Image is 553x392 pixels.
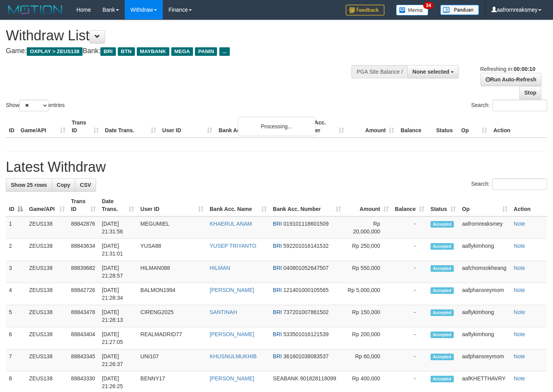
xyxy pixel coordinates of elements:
[392,216,427,239] td: -
[283,243,329,249] span: Copy 592201016141532 to clipboard
[283,309,329,315] span: Copy 737201007861502 to clipboard
[26,261,68,283] td: ZEUS138
[27,47,83,56] span: OXPLAY > ZEUS138
[471,100,547,111] label: Search:
[514,353,525,359] a: Note
[492,178,547,190] input: Search:
[423,2,434,9] span: 34
[80,182,91,188] span: CSV
[412,69,449,75] span: None selected
[6,349,26,371] td: 7
[210,265,230,271] a: HILMAN
[75,178,96,192] a: CSV
[433,116,458,138] th: Status
[392,194,427,216] th: Balance: activate to sort column ascending
[99,327,137,349] td: [DATE] 21:27:05
[431,265,454,272] span: Accepted
[17,116,69,138] th: Game/API
[6,100,65,111] label: Show entries
[431,332,454,338] span: Accepted
[102,116,159,138] th: Date Trans.
[300,375,336,382] span: Copy 901828118099 to clipboard
[26,216,68,239] td: ZEUS138
[26,305,68,327] td: ZEUS138
[26,327,68,349] td: ZEUS138
[427,194,459,216] th: Status: activate to sort column ascending
[68,194,99,216] th: Trans ID: activate to sort column ascending
[6,47,361,55] h4: Game: Bank:
[118,47,135,56] span: BTN
[347,116,398,138] th: Amount
[99,194,137,216] th: Date Trans.: activate to sort column ascending
[283,265,329,271] span: Copy 040801052647507 to clipboard
[210,243,256,249] a: YUSEP TRIYANTO
[344,194,392,216] th: Amount: activate to sort column ascending
[238,117,315,136] div: Processing...
[492,100,547,111] input: Search:
[273,265,282,271] span: BRI
[26,349,68,371] td: ZEUS138
[283,287,329,293] span: Copy 121401000105565 to clipboard
[344,305,392,327] td: Rp 150,000
[459,194,510,216] th: Op: activate to sort column ascending
[6,283,26,305] td: 4
[68,327,99,349] td: 88843404
[283,331,329,337] span: Copy 533501016121539 to clipboard
[137,283,207,305] td: BALMON1994
[69,116,102,138] th: Trans ID
[283,353,329,359] span: Copy 361601038083537 to clipboard
[273,243,282,249] span: BRI
[481,73,541,86] a: Run Auto-Refresh
[6,194,26,216] th: ID: activate to sort column descending
[459,349,510,371] td: aafphansreymom
[6,216,26,239] td: 1
[392,305,427,327] td: -
[6,261,26,283] td: 3
[215,116,296,138] th: Bank Acc. Name
[344,261,392,283] td: Rp 550,000
[431,243,454,250] span: Accepted
[68,305,99,327] td: 88843478
[210,353,257,359] a: KHUSNULMUKHIB
[210,375,254,382] a: [PERSON_NAME]
[6,28,361,43] h1: Withdraw List
[514,309,525,315] a: Note
[100,47,115,56] span: BRI
[431,376,454,382] span: Accepted
[514,287,525,293] a: Note
[392,283,427,305] td: -
[52,178,75,192] a: Copy
[99,305,137,327] td: [DATE] 21:28:13
[26,239,68,261] td: ZEUS138
[26,283,68,305] td: ZEUS138
[458,116,490,138] th: Op
[392,349,427,371] td: -
[68,283,99,305] td: 88842726
[514,265,525,271] a: Note
[99,283,137,305] td: [DATE] 21:28:34
[19,100,48,111] select: Showentries
[137,349,207,371] td: UNI107
[99,216,137,239] td: [DATE] 21:31:56
[392,239,427,261] td: -
[137,194,207,216] th: User ID: activate to sort column ascending
[273,375,298,382] span: SEABANK
[511,194,547,216] th: Action
[137,305,207,327] td: CIRENG2025
[210,309,237,315] a: SANTINAH
[137,216,207,239] td: MEGUMIEL
[6,159,547,175] h1: Latest Withdraw
[6,178,52,192] a: Show 25 rows
[431,309,454,316] span: Accepted
[137,47,169,56] span: MAYBANK
[344,239,392,261] td: Rp 250,000
[270,194,344,216] th: Bank Acc. Number: activate to sort column ascending
[207,194,270,216] th: Bank Acc. Name: activate to sort column ascending
[11,182,47,188] span: Show 25 rows
[344,349,392,371] td: Rp 60,000
[137,239,207,261] td: YUSA88
[210,287,254,293] a: [PERSON_NAME]
[514,375,525,382] a: Note
[210,221,252,227] a: KHAERUL ANAM
[392,327,427,349] td: -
